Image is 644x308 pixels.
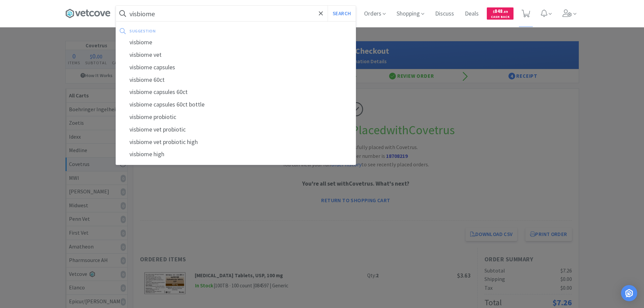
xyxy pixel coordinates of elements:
div: suggestion [129,26,254,36]
button: Search [328,6,356,21]
span: $ [493,9,495,14]
a: Discuss [432,11,457,17]
div: visbiome vet [116,49,356,61]
a: Deals [462,11,481,17]
div: visbiome probiotic [116,111,356,123]
div: visbiome 60ct [116,74,356,86]
div: visbiome capsules [116,61,356,74]
span: . 89 [503,9,508,14]
div: visbiome high [116,148,356,161]
span: Cash Back [491,15,509,20]
div: visbiome capsules 60ct [116,86,356,98]
span: 848 [493,8,508,14]
a: $848.89Cash Back [487,4,514,23]
div: visbiome vet probiotic [116,123,356,136]
input: Search by item, sku, manufacturer, ingredient, size... [116,6,356,21]
div: visbiome capsules 60ct bottle [116,98,356,111]
div: Open Intercom Messenger [621,285,637,301]
div: visbiome [116,36,356,49]
div: visbiome vet probiotic high [116,136,356,148]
